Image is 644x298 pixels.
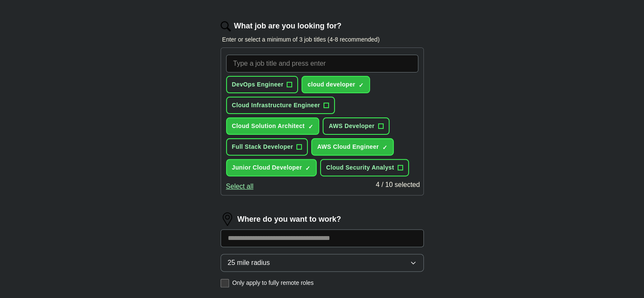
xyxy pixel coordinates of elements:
span: Cloud Infrastructure Engineer [232,101,321,110]
span: DevOps Engineer [232,80,284,89]
span: ✓ [382,144,387,151]
span: AWS Developer [329,122,374,131]
img: search.png [221,21,231,31]
label: What job are you looking for? [234,20,342,32]
span: Cloud Solution Architect [232,122,305,131]
div: 4 / 10 selected [376,180,420,192]
span: ✓ [308,123,313,130]
img: location.png [221,212,234,226]
button: Cloud Infrastructure Engineer [226,97,335,114]
span: AWS Cloud Engineer [317,142,379,151]
span: ✓ [305,165,310,172]
input: Type a job title and press enter [226,55,418,72]
label: Where do you want to work? [238,214,341,225]
p: Enter or select a minimum of 3 job titles (4-8 recommended) [221,35,424,44]
button: 25 mile radius [221,254,424,272]
button: cloud developer✓ [301,76,370,93]
button: AWS Developer [323,117,389,135]
input: Only apply to fully remote roles [221,279,229,287]
button: Junior Cloud Developer✓ [226,159,317,176]
button: Cloud Security Analyst [320,159,409,176]
span: ✓ [359,82,364,89]
span: cloud developer [307,80,355,89]
button: Select all [226,181,254,192]
button: AWS Cloud Engineer✓ [311,138,394,156]
span: Junior Cloud Developer [232,163,302,172]
button: Cloud Solution Architect✓ [226,117,320,135]
button: DevOps Engineer [226,76,299,93]
span: Full Stack Developer [232,142,293,151]
span: Cloud Security Analyst [326,163,394,172]
button: Full Stack Developer [226,138,308,156]
span: Only apply to fully remote roles [232,279,314,287]
span: 25 mile radius [228,258,270,268]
